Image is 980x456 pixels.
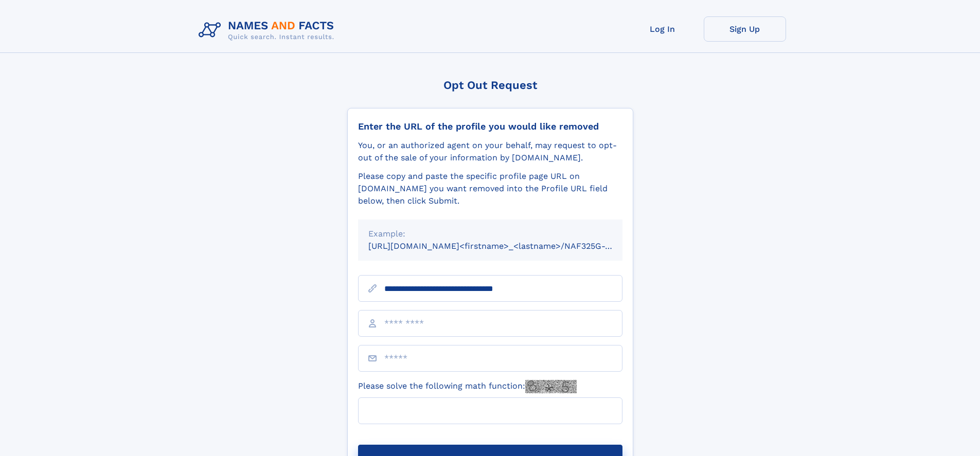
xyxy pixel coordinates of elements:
div: You, or an authorized agent on your behalf, may request to opt-out of the sale of your informatio... [358,139,622,164]
label: Please solve the following math function: [358,380,577,393]
small: [URL][DOMAIN_NAME]<firstname>_<lastname>/NAF325G-xxxxxxxx [368,241,642,251]
a: Sign Up [704,16,786,42]
div: Please copy and paste the specific profile page URL on [DOMAIN_NAME] you want removed into the Pr... [358,170,622,207]
div: Opt Out Request [347,79,633,92]
img: Logo Names and Facts [194,16,343,44]
div: Example: [368,228,612,240]
div: Enter the URL of the profile you would like removed [358,121,622,132]
a: Log In [621,16,704,42]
